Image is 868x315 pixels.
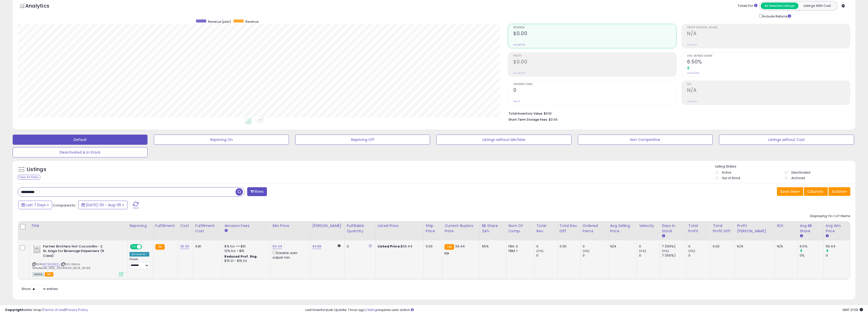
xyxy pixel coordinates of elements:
[509,117,548,122] b: Short Term Storage Fees:
[829,187,850,196] button: Actions
[688,249,695,253] small: (0%)
[826,244,850,249] div: 56.44
[513,26,676,29] span: Revenue
[513,72,525,75] small: Prev: $0.00
[687,87,850,94] h2: N/A
[610,244,633,249] div: N/A
[31,223,125,228] div: Title
[722,170,731,175] label: Active
[347,244,372,249] div: 0
[755,13,797,19] div: Include Returns
[45,272,53,277] span: FBA
[247,187,267,196] button: Filters
[224,223,268,228] div: Amazon Fees
[513,43,525,46] small: Prev: $0.00
[513,100,520,103] small: Prev: 0
[224,259,266,263] div: $15.01 - $16.24
[195,244,218,249] div: 9.81
[777,187,803,196] button: Save View
[53,203,76,208] span: Compared to:
[800,253,823,258] div: 0%
[272,250,306,260] div: Disable auto adjust min
[800,223,821,234] div: Avg BB Share
[583,223,606,234] div: Ordered Items
[513,87,676,94] h2: 0
[32,262,90,270] span: | SKU: Gama Wholesale_1455_20240304_65.15_33.99
[738,4,757,8] div: Totals For
[312,223,343,228] div: [PERSON_NAME]
[639,249,646,253] small: (0%)
[509,244,531,249] div: FBA: 0
[378,244,420,249] div: $56.44
[800,244,823,249] div: 6.5%
[715,164,855,169] p: Listing States:
[455,244,465,249] span: 56.44
[578,135,713,145] button: Non Competitive
[719,135,854,145] button: Listings without Cost
[43,262,60,266] a: B07BVQRKSL
[130,223,151,228] div: Repricing
[687,31,850,37] h2: N/A
[549,117,558,122] span: $0.56
[130,258,149,269] div: Preset:
[639,253,660,258] div: 0
[791,176,805,180] label: Archived
[66,307,88,312] a: Privacy Policy
[662,249,669,253] small: (0%)
[22,286,58,291] span: Show: entries
[688,223,708,234] div: Total Profit
[713,223,733,234] div: Total Profit Diff.
[722,176,740,180] label: Out of Stock
[26,202,46,207] span: Last 7 Days
[347,223,373,234] div: Fulfillable Quantity
[688,244,710,249] div: 0
[761,3,798,9] button: All Selected Listings
[737,223,773,234] div: Profit [PERSON_NAME]
[224,249,266,253] div: 15% for > $15
[560,244,577,249] div: 0.00
[25,2,59,11] h5: Analytics
[312,244,322,249] a: 63.99
[560,223,578,234] div: Total Rev. Diff.
[509,249,531,253] div: FBM: 1
[687,26,850,29] span: Profit [PERSON_NAME]
[444,223,477,234] div: Current Buybox Price
[800,234,803,238] small: Avg BB Share.
[155,244,165,250] small: FBA
[426,244,439,249] div: 0.00
[513,31,676,37] h2: $0.00
[662,234,665,238] small: Days In Stock.
[295,135,430,145] button: Repricing Off
[32,244,42,254] img: 4190Y8wslnL._SL40_.jpg
[378,244,401,249] b: Listed Price:
[224,254,258,259] b: Reduced Prof. Rng.
[180,223,191,228] div: Cost
[791,170,810,175] label: Deactivated
[687,59,850,66] h2: 6.50%
[662,223,684,234] div: Days In Stock
[688,253,710,258] div: 0
[798,3,836,9] button: Listings With Cost
[826,253,850,258] div: 0
[583,249,590,253] small: (0%)
[713,244,731,249] div: 0.00
[810,214,850,219] div: Displaying 1 to 1 of 1 items
[777,244,794,249] div: N/A
[155,223,176,228] div: Fulfillment
[378,223,421,228] div: Listed Price
[513,83,676,86] span: Ordered Items
[777,223,795,228] div: ROI
[826,234,829,238] small: Avg Win Price.
[662,244,686,249] div: 7 (100%)
[482,223,504,234] div: BB Share 24h.
[639,223,658,228] div: Velocity
[131,244,137,249] span: ON
[444,244,454,250] small: FBA
[32,272,44,277] span: All listings currently available for purchase on Amazon
[27,166,46,173] h5: Listings
[436,135,571,145] button: Listings without Min/Max
[687,43,697,46] small: Prev: N/A
[536,249,543,253] small: (0%)
[154,135,289,145] button: Repricing On
[536,223,555,234] div: Total Rev.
